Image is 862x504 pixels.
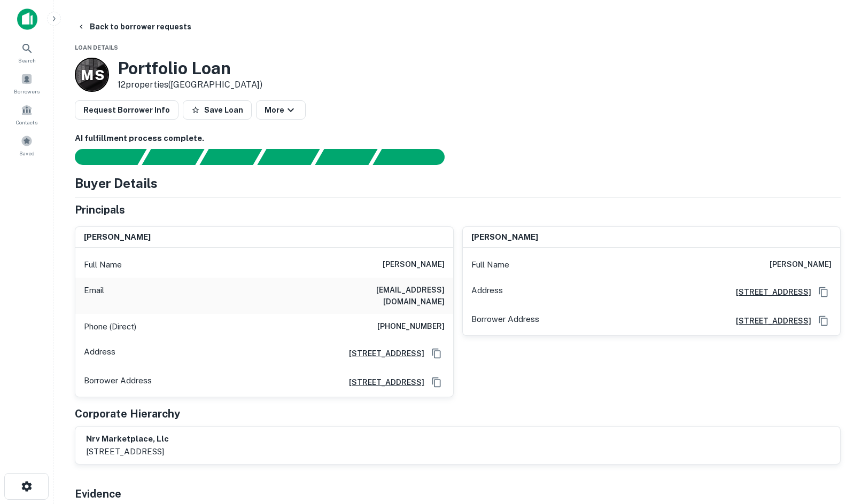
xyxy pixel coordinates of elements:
p: Email [84,284,104,308]
a: M S [75,58,109,92]
div: Documents found, AI parsing details... [199,149,262,165]
div: Principals found, still searching for contact information. This may take time... [315,149,377,165]
button: Copy Address [816,284,832,300]
button: Save Loan [183,100,252,120]
p: Borrower Address [471,313,539,329]
h6: [PERSON_NAME] [471,231,538,243]
iframe: Chat Widget [809,419,862,470]
div: AI fulfillment process complete. [373,149,457,165]
h6: [PHONE_NUMBER] [377,320,445,333]
a: [STREET_ADDRESS] [727,286,811,298]
p: Address [84,345,115,361]
h5: Corporate Hierarchy [75,406,180,422]
button: Request Borrower Info [75,100,178,120]
button: Copy Address [429,345,445,361]
a: Search [3,38,50,67]
h6: [PERSON_NAME] [770,258,832,271]
h3: Portfolio Loan [118,58,262,78]
span: Saved [19,149,35,157]
button: Copy Address [429,374,445,390]
h6: [EMAIL_ADDRESS][DOMAIN_NAME] [316,284,445,308]
h6: nrv marketplace, llc [86,433,169,445]
p: Full Name [84,258,122,271]
span: Borrowers [14,87,40,96]
div: Sending borrower request to AI... [62,149,142,165]
p: Phone (Direct) [84,320,136,333]
p: Full Name [471,258,509,271]
button: Copy Address [816,313,832,329]
a: Contacts [3,100,50,129]
div: Principals found, AI now looking for contact information... [257,149,320,165]
p: [STREET_ADDRESS] [86,445,169,458]
h5: Evidence [75,486,121,502]
a: [STREET_ADDRESS] [340,348,424,359]
h4: Buyer Details [75,174,158,193]
a: [STREET_ADDRESS] [727,315,811,327]
span: Loan Details [75,44,118,51]
div: Your request is received and processing... [142,149,204,165]
h6: [PERSON_NAME] [383,258,445,271]
a: [STREET_ADDRESS] [340,376,424,388]
img: capitalize-icon.png [17,9,37,30]
button: Back to borrower requests [73,17,196,36]
a: Saved [3,131,50,160]
a: Borrowers [3,69,50,98]
p: Address [471,284,503,300]
span: Contacts [16,118,37,127]
span: Search [18,56,36,65]
h6: AI fulfillment process complete. [75,132,841,145]
p: 12 properties ([GEOGRAPHIC_DATA]) [118,78,262,91]
h5: Principals [75,202,125,218]
button: More [256,100,306,120]
p: M S [81,65,104,85]
h6: [PERSON_NAME] [84,231,151,243]
p: Borrower Address [84,374,152,390]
